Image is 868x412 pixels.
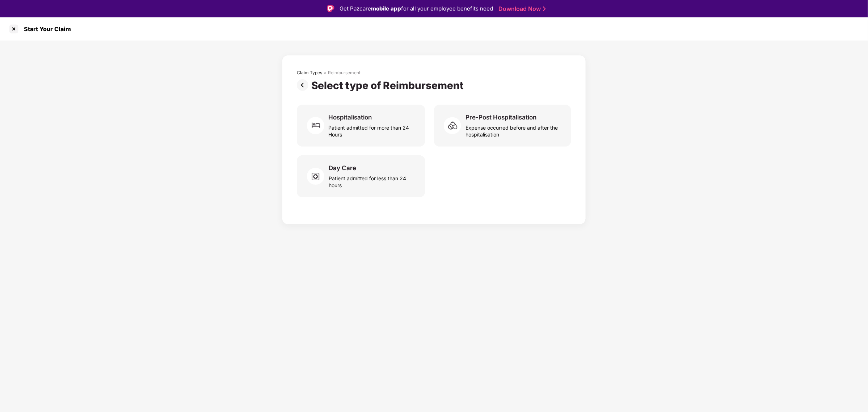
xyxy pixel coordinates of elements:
div: Day Care [329,164,356,172]
img: svg+xml;base64,PHN2ZyB4bWxucz0iaHR0cDovL3d3dy53My5vcmcvMjAwMC9zdmciIHdpZHRoPSI2MCIgaGVpZ2h0PSI1OC... [444,115,465,136]
img: Logo [327,5,334,12]
a: Download Now [498,5,544,13]
div: Get Pazcare for all your employee benefits need [340,4,493,13]
div: > [324,70,326,76]
div: Patient admitted for more than 24 Hours [329,121,417,138]
div: Hospitalisation [329,113,372,121]
div: Patient admitted for less than 24 hours [329,172,417,189]
div: Pre-Post Hospitalisation [465,113,536,121]
div: Claim Types [297,70,322,76]
img: svg+xml;base64,PHN2ZyB4bWxucz0iaHR0cDovL3d3dy53My5vcmcvMjAwMC9zdmciIHdpZHRoPSI2MCIgaGVpZ2h0PSI2MC... [307,115,329,136]
img: svg+xml;base64,PHN2ZyBpZD0iUHJldi0zMngzMiIgeG1sbnM9Imh0dHA6Ly93d3cudzMub3JnLzIwMDAvc3ZnIiB3aWR0aD... [297,79,311,91]
div: Select type of Reimbursement [311,79,467,92]
img: Stroke [543,5,546,13]
div: Expense occurred before and after the hospitalisation [465,121,562,138]
img: svg+xml;base64,PHN2ZyB4bWxucz0iaHR0cDovL3d3dy53My5vcmcvMjAwMC9zdmciIHdpZHRoPSI2MCIgaGVpZ2h0PSI1OC... [307,165,329,187]
strong: mobile app [371,5,401,12]
div: Reimbursement [328,70,361,76]
div: Start Your Claim [20,25,71,33]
